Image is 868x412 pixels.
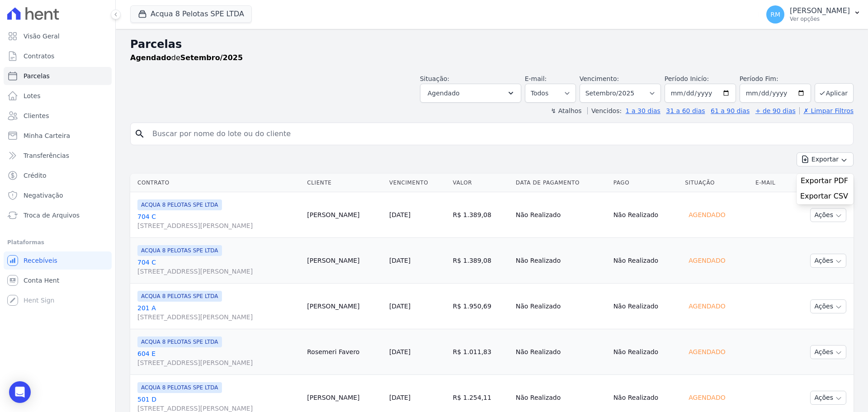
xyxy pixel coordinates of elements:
[610,329,682,375] td: Não Realizado
[610,174,682,192] th: Pago
[4,147,112,165] a: Transferências
[389,257,410,264] a: [DATE]
[147,125,849,143] input: Buscar por nome do lote ou do cliente
[790,15,850,23] p: Ver opções
[303,192,386,238] td: [PERSON_NAME]
[303,238,386,284] td: [PERSON_NAME]
[810,254,846,268] button: Ações
[685,300,729,313] div: Agendado
[666,107,705,114] a: 31 a 60 dias
[428,88,460,99] span: Agendado
[800,192,848,201] span: Exportar CSV
[810,391,846,405] button: Ações
[24,211,80,220] span: Troca de Arquivos
[137,221,300,230] span: [STREET_ADDRESS][PERSON_NAME]
[137,303,300,322] a: 201 A[STREET_ADDRESS][PERSON_NAME]
[800,192,850,203] a: Exportar CSV
[4,47,112,65] a: Contratos
[711,107,750,114] a: 61 a 90 dias
[810,208,846,222] button: Ações
[449,284,512,329] td: R$ 1.950,69
[303,174,386,192] th: Cliente
[137,258,300,276] a: 704 C[STREET_ADDRESS][PERSON_NAME]
[24,171,47,180] span: Crédito
[685,208,729,221] div: Agendado
[130,53,171,62] strong: Agendado
[24,191,63,200] span: Negativação
[759,2,868,27] button: RM [PERSON_NAME] Ver opções
[4,87,112,105] a: Lotes
[420,84,521,103] button: Agendado
[24,111,49,120] span: Clientes
[525,75,547,82] label: E-mail:
[685,254,729,267] div: Agendado
[24,276,59,285] span: Conta Hent
[130,5,252,23] button: Acqua 8 Pelotas SPE LTDA
[810,299,846,313] button: Ações
[389,348,410,355] a: [DATE]
[681,174,752,192] th: Situação
[740,74,811,84] label: Período Fim:
[512,192,610,238] td: Não Realizado
[137,267,300,276] span: [STREET_ADDRESS][PERSON_NAME]
[790,6,850,15] p: [PERSON_NAME]
[4,251,112,270] a: Recebíveis
[24,256,57,265] span: Recebíveis
[24,32,60,41] span: Visão Geral
[551,107,581,114] label: ↯ Atalhos
[4,186,112,204] a: Negativação
[610,238,682,284] td: Não Realizado
[9,381,31,403] div: Open Intercom Messenger
[137,358,300,367] span: [STREET_ADDRESS][PERSON_NAME]
[24,71,50,81] span: Parcelas
[137,212,300,230] a: 704 C[STREET_ADDRESS][PERSON_NAME]
[797,152,854,166] button: Exportar
[389,394,410,401] a: [DATE]
[580,75,619,82] label: Vencimento:
[180,53,243,62] strong: Setembro/2025
[449,174,512,192] th: Valor
[4,27,112,45] a: Visão Geral
[137,313,300,322] span: [STREET_ADDRESS][PERSON_NAME]
[4,206,112,224] a: Troca de Arquivos
[610,284,682,329] td: Não Realizado
[24,52,54,61] span: Contratos
[130,174,303,192] th: Contrato
[137,349,300,367] a: 604 E[STREET_ADDRESS][PERSON_NAME]
[420,75,449,82] label: Situação:
[587,107,622,114] label: Vencidos:
[24,151,69,160] span: Transferências
[610,192,682,238] td: Não Realizado
[685,391,729,404] div: Agendado
[685,346,729,358] div: Agendado
[4,127,112,145] a: Minha Carteira
[512,238,610,284] td: Não Realizado
[303,284,386,329] td: [PERSON_NAME]
[130,52,243,63] p: de
[4,67,112,85] a: Parcelas
[137,382,222,393] span: ACQUA 8 PELOTAS SPE LTDA
[389,303,410,310] a: [DATE]
[137,291,222,302] span: ACQUA 8 PELOTAS SPE LTDA
[770,11,780,18] span: RM
[512,284,610,329] td: Não Realizado
[389,211,410,218] a: [DATE]
[665,75,709,82] label: Período Inicío:
[810,345,846,359] button: Ações
[130,36,854,52] h2: Parcelas
[137,199,222,210] span: ACQUA 8 PELOTAS SPE LTDA
[24,91,41,100] span: Lotes
[755,107,796,114] a: + de 90 dias
[303,329,386,375] td: Rosemeri Favero
[24,131,70,140] span: Minha Carteira
[449,238,512,284] td: R$ 1.389,08
[512,329,610,375] td: Não Realizado
[4,107,112,125] a: Clientes
[512,174,610,192] th: Data de Pagamento
[386,174,449,192] th: Vencimento
[449,192,512,238] td: R$ 1.389,08
[137,336,222,347] span: ACQUA 8 PELOTAS SPE LTDA
[626,107,660,114] a: 1 a 30 dias
[134,128,145,139] i: search
[4,166,112,185] a: Crédito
